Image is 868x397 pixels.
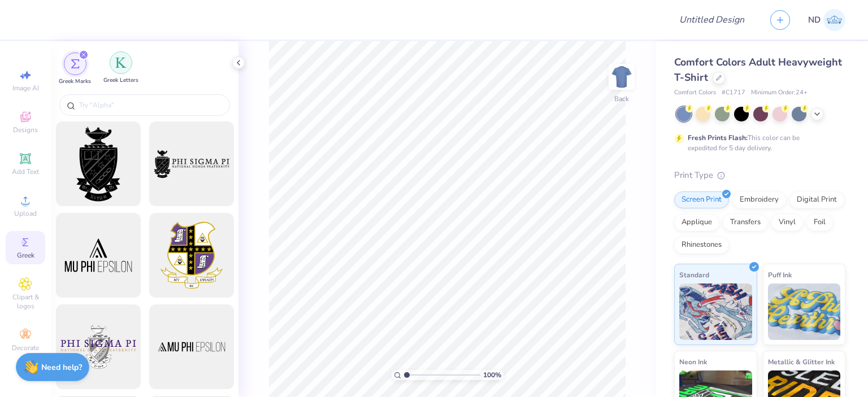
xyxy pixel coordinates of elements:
span: # C1717 [722,88,745,98]
span: Upload [14,209,37,218]
span: Greek Letters [103,76,138,85]
img: Back [610,66,633,88]
input: Untitled Design [670,8,753,31]
button: filter button [59,53,91,86]
div: Print Type [674,169,845,182]
img: Puff Ink [768,283,841,340]
span: Greek [17,251,34,260]
span: Decorate [12,343,39,352]
div: This color can be expedited for 5 day delivery. [688,133,827,153]
span: Minimum Order: 24 + [751,88,808,98]
div: filter for Greek Marks [59,53,91,86]
div: Back [614,94,629,104]
img: Greek Marks Image [71,59,80,68]
strong: Need help? [41,362,82,373]
span: Comfort Colors Adult Heavyweight T-Shirt [674,55,842,84]
input: Try "Alpha" [78,99,223,111]
img: Nikita Dekate [823,9,845,31]
div: Digital Print [789,191,844,208]
span: Neon Ink [679,356,707,368]
div: Transfers [723,214,768,231]
div: Screen Print [674,191,729,208]
span: Comfort Colors [674,88,716,98]
span: Clipart & logos [6,293,45,311]
span: 100 % [483,370,501,380]
button: filter button [103,53,138,86]
div: Applique [674,214,719,231]
span: Designs [13,125,38,134]
a: ND [808,9,845,31]
span: Image AI [12,84,39,93]
span: Puff Ink [768,269,792,281]
span: Greek Marks [59,77,91,86]
span: ND [808,14,821,27]
img: Standard [679,283,752,340]
div: Foil [806,214,833,231]
strong: Fresh Prints Flash: [688,133,748,142]
span: Standard [679,269,709,281]
img: Greek Letters Image [115,57,127,68]
span: Add Text [12,167,39,176]
div: Rhinestones [674,237,729,254]
div: Vinyl [771,214,803,231]
span: Metallic & Glitter Ink [768,356,835,368]
div: filter for Greek Letters [103,51,138,85]
div: Embroidery [732,191,786,208]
